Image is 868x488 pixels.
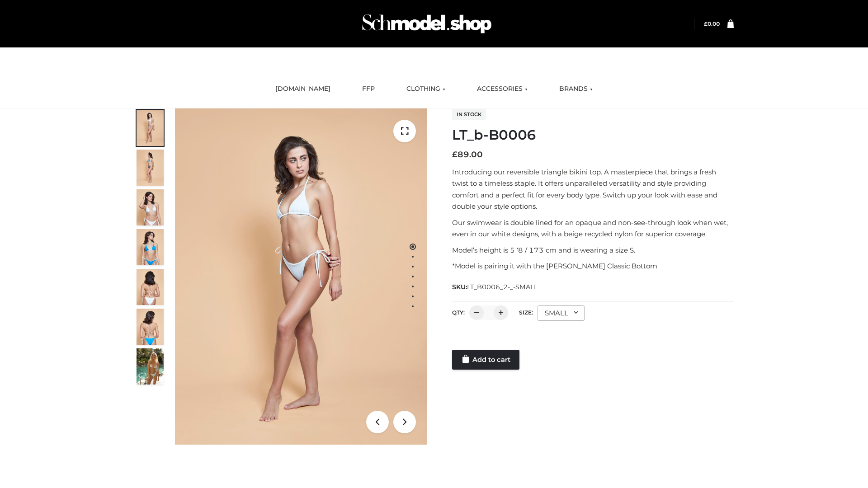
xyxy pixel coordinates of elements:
[538,305,585,321] div: SMALL
[452,260,734,272] p: *Model is pairing it with the [PERSON_NAME] Classic Bottom
[704,20,720,27] a: £0.00
[355,79,382,99] a: FFP
[137,110,164,146] img: ArielClassicBikiniTop_CloudNine_AzureSky_OW114ECO_1-scaled.jpg
[704,20,708,27] span: £
[137,150,164,186] img: ArielClassicBikiniTop_CloudNine_AzureSky_OW114ECO_2-scaled.jpg
[452,244,734,256] p: Model’s height is 5 ‘8 / 173 cm and is wearing a size S.
[137,269,164,305] img: ArielClassicBikiniTop_CloudNine_AzureSky_OW114ECO_7-scaled.jpg
[452,150,483,160] bdi: 89.00
[452,166,734,212] p: Introducing our reversible triangle bikini top. A masterpiece that brings a fresh twist to a time...
[175,108,427,445] img: ArielClassicBikiniTop_CloudNine_AzureSky_OW114ECO_1
[452,150,458,160] span: £
[467,283,538,291] span: LT_B0006_2-_-SMALL
[470,79,534,99] a: ACCESSORIES
[137,309,164,345] img: ArielClassicBikiniTop_CloudNine_AzureSky_OW114ECO_8-scaled.jpg
[452,109,486,120] span: In stock
[269,79,337,99] a: [DOMAIN_NAME]
[552,79,599,99] a: BRANDS
[704,20,720,27] bdi: 0.00
[137,348,164,385] img: Arieltop_CloudNine_AzureSky2.jpg
[137,229,164,265] img: ArielClassicBikiniTop_CloudNine_AzureSky_OW114ECO_4-scaled.jpg
[452,309,465,316] label: QTY:
[452,127,734,143] h1: LT_b-B0006
[359,6,495,42] img: Schmodel Admin 964
[452,282,538,292] span: SKU:
[452,217,734,240] p: Our swimwear is double lined for an opaque and non-see-through look when wet, even in our white d...
[137,189,164,225] img: ArielClassicBikiniTop_CloudNine_AzureSky_OW114ECO_3-scaled.jpg
[400,79,452,99] a: CLOTHING
[519,309,533,316] label: Size:
[452,350,519,370] a: Add to cart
